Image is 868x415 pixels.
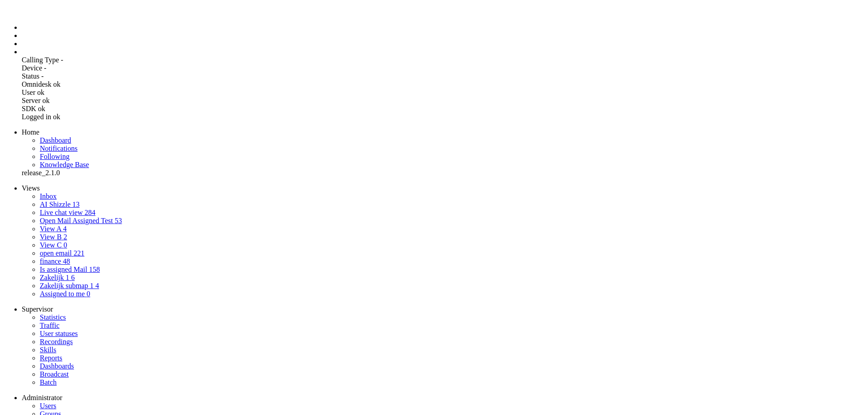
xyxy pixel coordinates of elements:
a: Zakelijk submap 1 4 [40,282,99,289]
span: Dashboard [40,136,71,144]
span: Notifications [40,145,78,152]
a: Zakelijk 1 6 [40,274,75,281]
span: open email [40,249,72,257]
a: Omnidesk [22,7,38,15]
span: AI Shizzle [40,201,71,208]
span: View A [40,225,61,233]
span: 2 [63,233,67,241]
span: Is assigned Mail [40,266,87,273]
span: 4 [95,282,99,289]
a: Open Mail Assigned Test 53 [40,217,122,224]
a: Following [40,153,70,160]
span: Assigned to me [40,290,85,298]
span: 158 [89,266,100,273]
span: User [22,89,35,96]
a: View A 4 [40,225,66,233]
a: Reports [40,354,62,362]
a: Live chat view 284 [40,209,95,216]
li: Views [22,184,864,192]
a: Skills [40,346,56,354]
a: User statuses [40,330,78,337]
span: - [44,64,46,72]
li: Tickets menu [22,32,864,40]
span: release_2.1.0 [22,169,60,177]
a: Users [40,402,56,410]
li: Administrator [22,394,864,402]
a: AI Shizzle 13 [40,201,80,208]
span: Open Mail Assigned Test [40,217,113,224]
li: Supervisor menu [22,40,864,48]
li: Supervisor [22,305,864,313]
a: Traffic [40,322,60,329]
a: Dashboards [40,362,74,370]
span: SDK [22,105,36,112]
a: translate('statistics') [40,313,66,321]
span: Statistics [40,313,66,321]
span: ok [53,80,61,88]
a: Knowledge base [40,161,89,168]
a: Assigned to me 0 [40,290,90,298]
span: - [61,56,63,64]
span: Device [22,64,42,72]
span: Zakelijk submap 1 [40,282,94,289]
a: Notifications menu item [40,145,78,152]
span: - [41,72,43,80]
span: View C [40,241,61,249]
a: Is assigned Mail 158 [40,266,100,273]
span: Knowledge Base [40,161,89,168]
span: Server [22,97,41,104]
a: open email 221 [40,249,85,257]
a: Broadcast [40,370,69,378]
span: ok [37,89,44,96]
span: 284 [85,209,95,216]
span: Status [22,72,39,80]
a: Inbox [40,192,57,200]
a: Recordings [40,338,73,345]
span: Logged in [22,113,51,121]
span: Calling Type [22,56,59,64]
li: Admin menu [22,48,864,56]
span: finance [40,257,61,265]
span: ok [53,113,60,121]
a: View B 2 [40,233,67,241]
li: Dashboard menu [22,23,864,32]
span: ok [42,97,50,104]
span: 6 [71,274,75,281]
a: View C 0 [40,241,67,249]
ul: Menu [4,7,864,121]
span: 13 [72,201,80,208]
ul: dashboard menu items [4,128,864,177]
a: Dashboard menu item [40,136,71,144]
span: 0 [87,290,90,298]
span: 0 [63,241,67,249]
span: 53 [115,217,122,224]
span: Omnidesk [22,80,52,88]
a: finance 48 [40,257,70,265]
span: 48 [63,257,70,265]
span: 221 [74,249,85,257]
span: Zakelijk 1 [40,274,69,281]
span: Live chat view [40,209,83,216]
span: ok [38,105,45,112]
li: Home menu item [22,128,864,136]
a: Batch [40,378,57,386]
span: 4 [63,225,66,233]
span: View B [40,233,61,241]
